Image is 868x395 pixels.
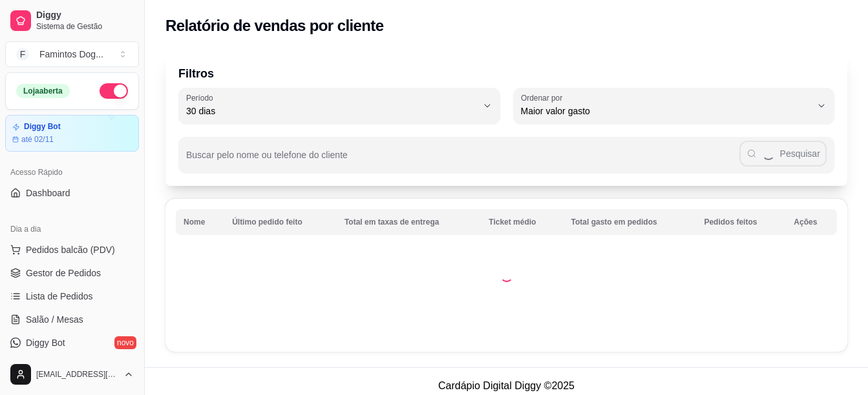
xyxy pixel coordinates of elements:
h2: Relatório de vendas por cliente [165,15,384,36]
div: Loading [500,269,513,282]
span: Salão / Mesas [26,313,83,326]
div: Acesso Rápido [5,162,139,183]
label: Período [186,92,217,103]
a: Diggy Botnovo [5,332,139,353]
a: Diggy Botaté 02/11 [5,115,139,152]
button: Pedidos balcão (PDV) [5,239,139,260]
button: Período30 dias [178,88,500,124]
span: Dashboard [26,187,70,199]
article: até 02/11 [21,134,54,145]
span: [EMAIL_ADDRESS][DOMAIN_NAME] [36,369,118,380]
span: Lista de Pedidos [26,290,93,303]
span: Pedidos balcão (PDV) [26,243,115,256]
a: DiggySistema de Gestão [5,5,139,36]
span: Sistema de Gestão [36,21,134,32]
span: Gestor de Pedidos [26,267,101,279]
div: Loja aberta [16,84,70,98]
div: Famintos Dog ... [39,48,103,61]
button: Select a team [5,41,139,67]
span: 30 dias [186,105,477,117]
button: Ordenar porMaior valor gasto [513,88,835,124]
label: Ordenar por [521,92,567,103]
a: Dashboard [5,183,139,203]
a: Salão / Mesas [5,309,139,330]
span: Maior valor gasto [521,105,812,117]
span: Diggy [36,10,134,21]
p: Filtros [178,65,834,83]
input: Buscar pelo nome ou telefone do cliente [186,154,739,167]
a: Lista de Pedidos [5,286,139,307]
button: [EMAIL_ADDRESS][DOMAIN_NAME] [5,359,139,390]
span: Diggy Bot [26,336,65,349]
span: F [16,48,29,61]
div: Dia a dia [5,219,139,239]
button: Alterar Status [100,83,128,99]
article: Diggy Bot [24,122,61,132]
a: Gestor de Pedidos [5,263,139,283]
